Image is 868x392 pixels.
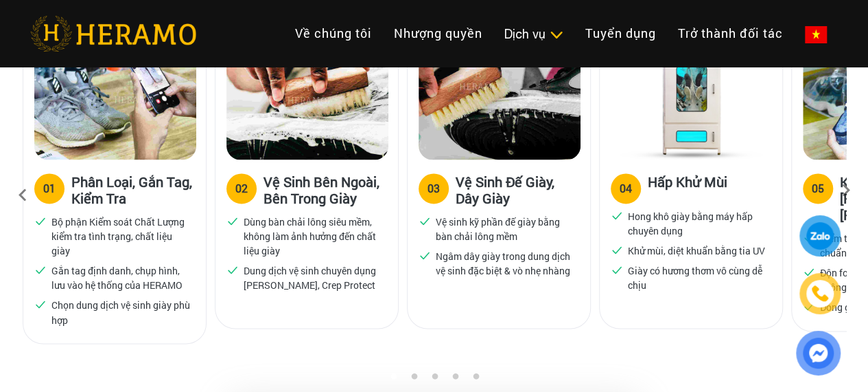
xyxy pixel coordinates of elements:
[427,180,440,197] div: 03
[436,249,574,278] p: Ngâm dây giày trong dung dịch vệ sinh đặc biệt & vò nhẹ nhàng
[611,209,623,221] img: checked.svg
[71,173,195,206] h3: Phân Loại, Gắn Tag, Kiểm Tra
[667,19,794,48] a: Trở thành đối tác
[427,372,441,386] button: 3
[812,285,828,302] img: phone-icon
[244,215,382,258] p: Dùng bàn chải lông siêu mềm, không làm ảnh hưởng đến chất liệu giày
[648,173,727,201] h3: Hấp Khử Mùi
[34,263,47,276] img: checked.svg
[419,31,580,160] img: Heramo quy trinh ve sinh de giay day giay
[456,173,579,206] h3: Vệ Sinh Đế Giày, Dây Giày
[386,372,400,386] button: 1
[504,25,563,43] div: Dịch vụ
[611,263,623,276] img: checked.svg
[628,209,766,238] p: Hong khô giày bằng máy hấp chuyên dụng
[284,19,383,48] a: Về chúng tôi
[628,263,766,292] p: Giày có hương thơm vô cùng dễ chịu
[549,28,563,42] img: subToggleIcon
[51,215,190,258] p: Bộ phận Kiểm soát Chất Lượng kiểm tra tình trạng, chất liệu giày
[34,31,196,160] img: Heramo quy trinh ve sinh giay phan loai gan tag kiem tra
[51,298,190,327] p: Chọn dung dịch vệ sinh giày phù hợp
[226,263,239,276] img: checked.svg
[812,180,824,197] div: 05
[611,31,773,160] img: Heramo quy trinh ve sinh hap khu mui giay bang may hap uv
[235,180,248,197] div: 02
[801,275,838,312] a: phone-icon
[383,19,493,48] a: Nhượng quyền
[574,19,667,48] a: Tuyển dụng
[30,16,196,52] img: heramo-logo.png
[43,180,56,197] div: 01
[448,372,462,386] button: 4
[407,372,421,386] button: 2
[263,173,387,206] h3: Vệ Sinh Bên Ngoài, Bên Trong Giày
[620,180,632,197] div: 04
[226,215,239,227] img: checked.svg
[226,31,388,160] img: Heramo quy trinh ve sinh giay ben ngoai ben trong
[419,215,431,227] img: checked.svg
[436,215,574,243] p: Vệ sinh kỹ phần đế giày bằng bàn chải lông mềm
[611,243,623,256] img: checked.svg
[34,298,47,310] img: checked.svg
[805,26,827,43] img: vn-flag.png
[244,263,382,292] p: Dung dịch vệ sinh chuyên dụng [PERSON_NAME], Crep Protect
[419,249,431,261] img: checked.svg
[51,263,190,292] p: Gắn tag định danh, chụp hình, lưu vào hệ thống của HERAMO
[34,215,47,227] img: checked.svg
[628,243,765,258] p: Khử mùi, diệt khuẩn bằng tia UV
[469,372,482,386] button: 5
